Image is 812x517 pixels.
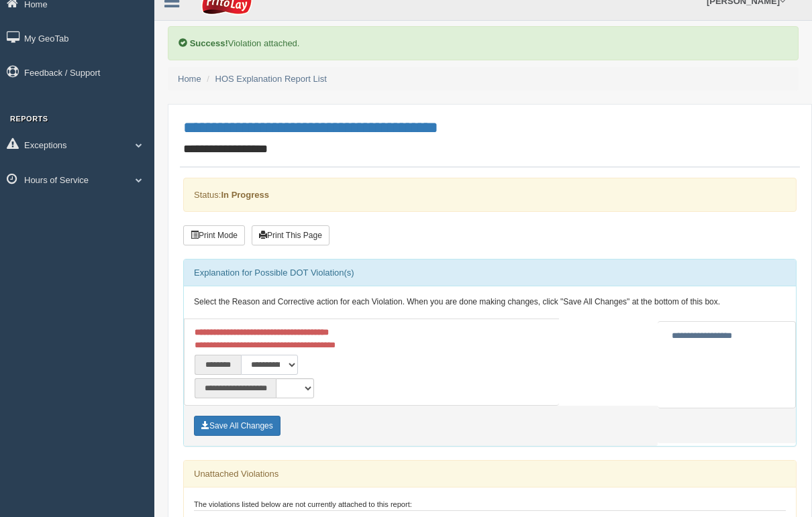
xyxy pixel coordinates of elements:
div: Violation attached. [168,26,799,60]
button: Print This Page [252,225,329,245]
strong: In Progress [221,190,269,200]
b: Success! [190,38,228,48]
a: HOS Explanation Report List [215,74,327,84]
small: The violations listed below are not currently attached to this report: [194,500,412,508]
a: Home [178,74,201,84]
button: Print Mode [183,225,245,245]
button: Save [194,416,281,436]
div: Unattached Violations [184,461,796,487]
div: Status: [183,178,797,212]
div: Select the Reason and Corrective action for each Violation. When you are done making changes, cli... [184,286,796,319]
div: Explanation for Possible DOT Violation(s) [184,260,796,286]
